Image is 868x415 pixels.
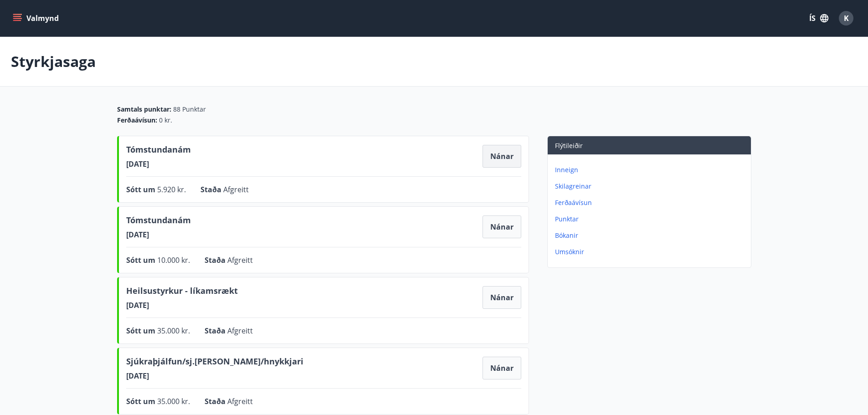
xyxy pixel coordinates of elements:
[126,214,191,230] span: Tómstundanám
[157,255,190,265] span: 10.000 kr.
[835,7,857,29] button: K
[126,300,238,310] span: [DATE]
[157,184,186,195] span: 5.920 kr.
[126,285,238,300] span: Heilsustyrkur - líkamsrækt
[555,247,747,256] p: Umsóknir
[555,231,747,240] p: Bókanir
[11,51,96,72] p: Styrkjasaga
[227,326,253,336] span: Afgreitt
[126,159,191,169] span: [DATE]
[483,215,521,238] button: Nánar
[555,141,583,150] span: Flýtileiðir
[555,165,747,174] p: Inneign
[227,396,253,406] span: Afgreitt
[159,116,172,125] span: 0 kr.
[117,116,157,125] span: Ferðaávísun :
[157,326,190,336] span: 35.000 kr.
[483,145,521,168] button: Nánar
[555,182,747,191] p: Skilagreinar
[126,326,157,336] span: Sótt um
[555,215,747,224] p: Punktar
[223,184,249,195] span: Afgreitt
[126,230,191,240] span: [DATE]
[804,10,833,26] button: ÍS
[483,286,521,309] button: Nánar
[126,255,157,265] span: Sótt um
[173,105,206,114] span: 88 Punktar
[555,198,747,207] p: Ferðaávísun
[844,13,849,23] span: K
[483,357,521,379] button: Nánar
[126,355,303,371] span: Sjúkraþjálfun/sj.[PERSON_NAME]/hnykkjari
[126,184,157,195] span: Sótt um
[157,396,190,406] span: 35.000 kr.
[126,396,157,406] span: Sótt um
[205,396,227,406] span: Staða
[227,255,253,265] span: Afgreitt
[126,143,191,159] span: Tómstundanám
[117,105,171,114] span: Samtals punktar :
[126,371,303,381] span: [DATE]
[205,255,227,265] span: Staða
[205,326,227,336] span: Staða
[200,184,223,195] span: Staða
[11,10,62,26] button: menu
